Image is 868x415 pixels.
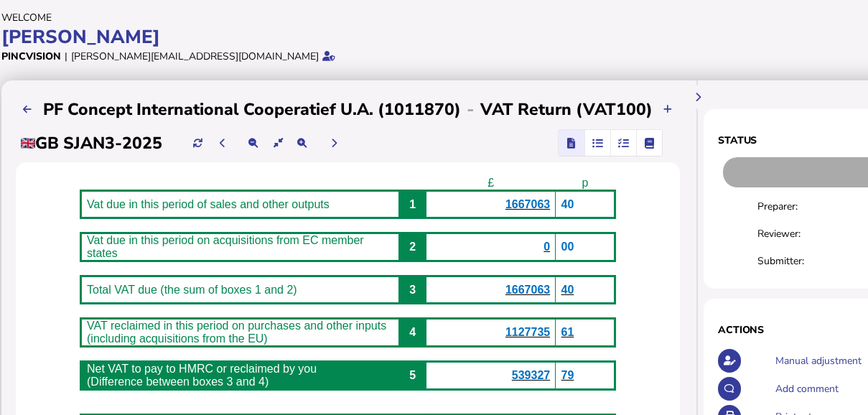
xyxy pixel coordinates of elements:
[718,349,742,373] button: Make an adjustment to this return.
[186,131,210,155] button: Refresh data for current period
[21,132,162,154] h2: GB SJAN3-2025
[561,369,574,381] span: 79
[480,98,653,121] h2: VAT Return (VAT100)
[656,98,680,121] button: Upload transactions
[87,198,330,210] span: Vat due in this period of sales and other outputs
[461,98,480,121] div: -
[16,98,39,121] button: Upload list
[43,98,461,121] h2: PF Concept International Cooperatief U.A. (1011870)
[211,131,235,155] button: Previous period
[409,241,416,253] span: 2
[505,284,550,296] b: 1667063
[582,177,589,189] span: p
[561,198,574,210] span: 40
[686,85,709,109] button: Hide
[87,363,317,375] span: Net VAT to pay to HMRC or reclaimed by you
[1,24,645,50] div: [PERSON_NAME]
[290,131,314,155] button: Make the return view larger
[87,284,297,296] span: Total VAT due (the sum of boxes 1 and 2)
[584,130,610,156] mat-button-toggle: Reconcilliation view by document
[561,326,574,338] span: 61
[322,131,346,155] button: Next period
[505,326,550,338] span: 1127735
[87,376,269,388] span: (Difference between boxes 3 and 4)
[71,50,319,63] div: [PERSON_NAME][EMAIL_ADDRESS][DOMAIN_NAME]
[409,326,416,338] span: 4
[242,131,266,155] button: Make the return view smaller
[561,284,574,296] span: 40
[610,130,636,156] mat-button-toggle: Reconcilliation view by tax code
[636,130,662,156] mat-button-toggle: Ledger
[487,177,494,189] span: £
[87,234,364,259] span: Vat due in this period on acquisitions from EC member states
[21,138,35,149] img: gb.png
[1,50,61,63] div: Pincvision
[409,369,416,381] span: 5
[505,198,550,210] span: 1667063
[1,11,645,24] div: Welcome
[322,51,335,61] i: Email verified
[266,131,290,155] button: Reset the return view
[561,241,574,253] span: 00
[512,369,550,381] b: 539327
[543,241,550,253] span: 0
[87,320,386,345] span: VAT reclaimed in this period on purchases and other inputs (including acquisitions from the EU)
[409,284,416,296] span: 3
[409,198,416,210] span: 1
[559,130,584,156] mat-button-toggle: Return view
[65,50,67,63] div: |
[718,377,742,401] button: Make a comment in the activity log.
